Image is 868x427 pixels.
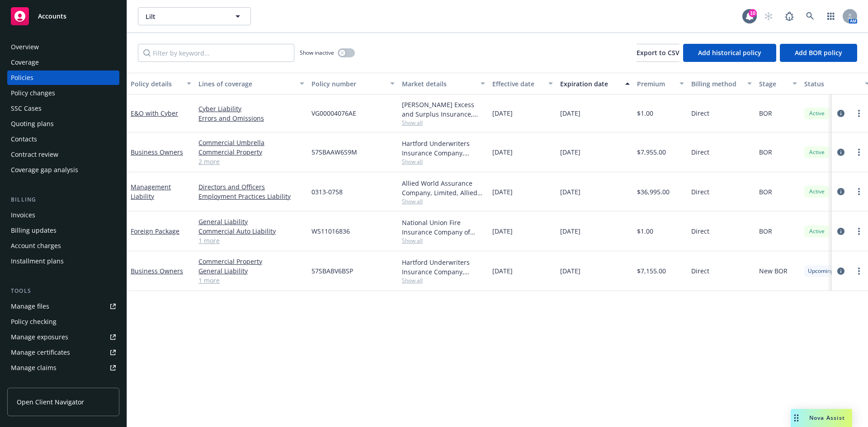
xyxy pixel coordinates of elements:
button: Market details [398,73,489,94]
a: Billing updates [7,223,119,238]
a: Manage exposures [7,330,119,344]
input: Filter by keyword... [138,44,294,62]
a: SSC Cases [7,101,119,116]
span: Accounts [38,13,66,20]
a: Coverage [7,55,119,70]
div: Overview [11,40,39,54]
a: more [854,186,864,197]
a: General Liability [198,217,304,226]
span: Active [808,109,826,117]
span: [DATE] [492,147,513,157]
a: Start snowing [759,7,778,25]
span: Add historical policy [698,48,761,57]
span: [DATE] [492,266,513,276]
a: Foreign Package [131,227,179,235]
div: Account charges [11,239,61,253]
a: 1 more [198,276,304,285]
a: Manage files [7,299,119,314]
span: Active [808,227,826,235]
span: Show all [402,119,485,127]
span: $1.00 [637,108,653,118]
button: Effective date [489,73,557,94]
a: Commercial Property [198,147,304,157]
a: 2 more [198,157,304,166]
div: Effective date [492,79,543,89]
span: [DATE] [560,266,580,276]
a: Business Owners [131,267,183,275]
a: Account charges [7,239,119,253]
div: Manage files [11,299,49,314]
div: Premium [637,79,674,89]
div: Policy checking [11,314,57,329]
button: Lines of coverage [195,73,308,94]
div: Billing [7,195,119,204]
div: Contract review [11,147,58,162]
span: Direct [691,266,709,276]
a: Switch app [822,7,840,25]
span: 57SBABV6BSP [311,266,353,276]
a: Accounts [7,4,119,29]
span: BOR [759,187,772,197]
button: Lilt [138,7,251,25]
span: [DATE] [492,187,513,197]
button: Policy number [308,73,398,94]
span: Show all [402,277,485,284]
a: Directors and Officers [198,182,304,192]
span: VG00004076AE [311,108,356,118]
span: Add BOR policy [795,48,842,57]
a: Installment plans [7,254,119,268]
a: Cyber Liability [198,104,304,113]
div: Drag to move [791,409,802,427]
div: Manage exposures [11,330,68,344]
div: Expiration date [560,79,620,89]
div: Manage BORs [11,376,53,390]
span: Upcoming [808,267,834,275]
span: [DATE] [560,108,580,118]
a: Manage certificates [7,345,119,360]
span: $7,955.00 [637,147,666,157]
div: Coverage gap analysis [11,163,78,177]
div: Manage claims [11,361,57,375]
div: Lines of coverage [198,79,294,89]
div: Manage certificates [11,345,70,360]
div: Billing updates [11,223,57,238]
button: Nova Assist [791,409,852,427]
span: BOR [759,147,772,157]
span: Direct [691,108,709,118]
span: [DATE] [560,226,580,236]
a: Commercial Umbrella [198,138,304,147]
span: $36,995.00 [637,187,670,197]
span: Direct [691,226,709,236]
span: 57SBAAW6S9M [311,147,357,157]
span: Show all [402,197,485,205]
div: Market details [402,79,475,89]
button: Add historical policy [683,44,776,62]
a: Business Owners [131,148,183,156]
a: circleInformation [835,266,846,277]
a: more [854,147,864,158]
div: Coverage [11,55,39,70]
div: Stage [759,79,787,89]
span: Show all [402,237,485,244]
a: Quoting plans [7,117,119,131]
span: [DATE] [492,226,513,236]
a: more [854,108,864,119]
span: Lilt [146,12,224,21]
a: Management Liability [131,183,171,201]
span: Direct [691,147,709,157]
span: Open Client Navigator [17,397,84,407]
span: Show all [402,158,485,165]
a: Employment Practices Liability [198,192,304,201]
span: 0313-0758 [311,187,343,197]
a: Policy checking [7,314,119,329]
span: Active [808,188,826,196]
a: Contacts [7,132,119,146]
a: more [854,226,864,237]
div: Installment plans [11,254,64,268]
span: Nova Assist [809,414,845,422]
div: Policy changes [11,86,55,100]
span: WS11016836 [311,226,350,236]
div: Tools [7,286,119,296]
a: Commercial Auto Liability [198,226,304,236]
button: Policy details [127,73,195,94]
